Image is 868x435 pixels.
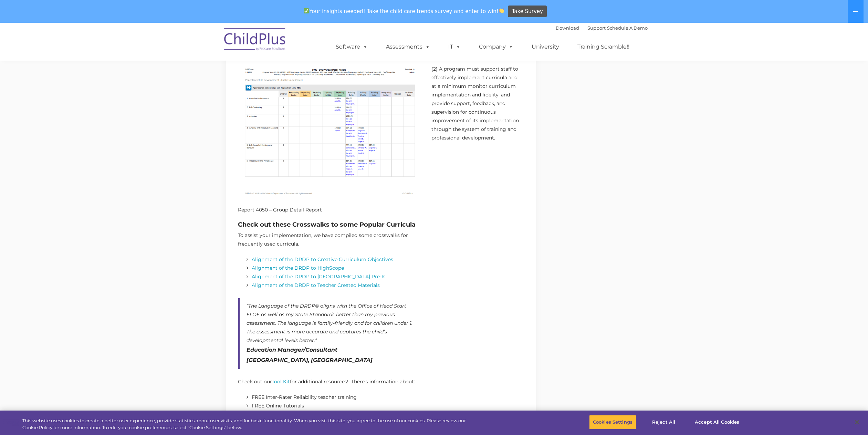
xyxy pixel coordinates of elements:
[238,202,422,215] figcaption: Report 4050 – Group Detail Report
[607,25,648,31] a: Schedule A Demo
[589,415,636,429] button: Cookies Settings
[247,302,415,345] p: “The Language of the DRDP© aligns with the Office of Head Start ELOF as well as my State Standard...
[499,8,504,13] img: 👏
[238,221,416,228] strong: Check out these Crosswalks to some Popular Curricula
[252,265,290,271] a: Alignment of th
[512,6,543,18] span: Take Survey
[587,25,606,31] a: Support
[290,265,344,271] a: e DRDP to HighScope
[556,25,579,31] a: Download
[556,25,648,31] font: |
[301,4,507,18] span: Your insights needed! Take the child care trends survey and enter to win!
[221,23,290,58] img: ChildPlus by Procare Solutions
[252,282,257,288] a: Al
[472,40,520,54] a: Company
[642,415,685,429] button: Reject All
[272,379,290,385] a: Tool Kit
[252,273,385,280] a: Alignment of the DRDP to [GEOGRAPHIC_DATA] Pre-K
[508,6,547,18] a: Take Survey
[238,377,422,386] p: Check out our for additional resources! There’s information about:
[252,410,422,419] li: FREE Learning & Development Foundations
[525,40,566,54] a: University
[379,40,437,54] a: Assessments
[431,65,523,142] p: (2) A program must support staff to effectively implement curricula and at a minimum monitor curr...
[849,415,865,430] button: Close
[441,40,468,54] a: IT
[238,231,422,248] p: To assist your implementation, we have compiled some crosswalks for frequently used curricula.
[247,345,415,365] cite: Education Manager/Consultant [GEOGRAPHIC_DATA], [GEOGRAPHIC_DATA]
[252,393,422,402] li: FREE Inter-Rater Reliability teacher training
[22,417,478,431] div: This website uses cookies to create a better user experience, provide statistics about user visit...
[691,415,743,429] button: Accept All Cookies
[304,8,309,13] img: ✅
[252,402,422,410] li: FREE Online Tutorials
[329,40,375,54] a: Software
[571,40,636,54] a: Training Scramble!!
[252,256,393,262] a: Alignment of the DRDP to Creative Curriculum Objectives
[257,282,380,288] a: ignment of the DRDP to Teacher Created Materials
